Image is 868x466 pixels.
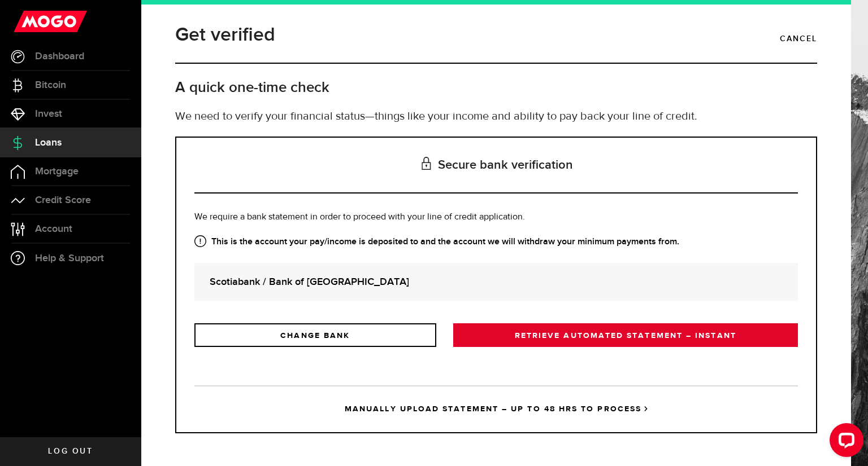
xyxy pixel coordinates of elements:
span: Help & Support [35,253,104,263]
span: Bitcoin [35,80,66,90]
span: Mortgage [35,166,79,177]
h3: Secure bank verification [194,138,798,194]
span: Account [35,224,72,234]
a: RETRIEVE AUTOMATED STATEMENT – INSTANT [453,323,798,347]
span: Log out [48,447,93,455]
a: Cancel [780,29,817,49]
h2: A quick one-time check [175,78,817,97]
a: CHANGE BANK [194,323,436,347]
span: Dashboard [35,51,84,61]
span: Credit Score [35,195,91,205]
span: Invest [35,109,62,119]
strong: Scotiabank / Bank of [GEOGRAPHIC_DATA] [210,274,783,289]
strong: This is the account your pay/income is deposited to and the account we will withdraw your minimum... [194,235,798,249]
span: Loans [35,138,62,148]
h1: Get verified [175,20,275,50]
p: We need to verify your financial status—things like your income and ability to pay back your line... [175,108,817,125]
iframe: LiveChat chat widget [821,419,868,466]
span: We require a bank statement in order to proceed with your line of credit application. [194,213,525,222]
